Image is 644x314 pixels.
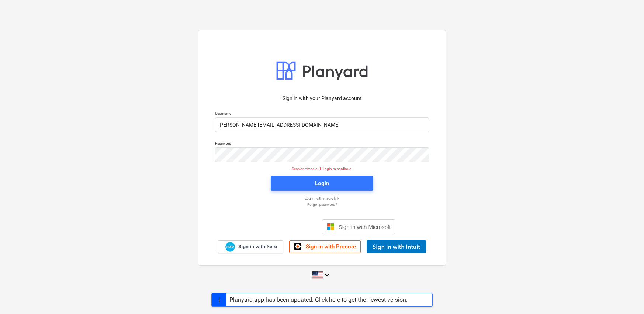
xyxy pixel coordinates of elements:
[339,224,391,230] span: Sign in with Microsoft
[225,242,235,252] img: Xero logo
[215,141,429,147] p: Password
[327,223,334,230] img: Microsoft logo
[211,196,433,201] a: Log in with magic link
[238,243,277,250] span: Sign in with Xero
[218,240,284,253] a: Sign in with Xero
[607,279,644,314] div: Widget de chat
[459,3,516,12] div: Project fetching failed
[215,95,429,102] p: Sign in with your Planyard account
[211,166,433,171] p: Session timed out. Login to continue.
[271,176,373,191] button: Login
[607,279,644,314] iframe: Chat Widget
[289,240,361,253] a: Sign in with Procore
[215,111,429,117] p: Username
[211,202,433,207] a: Forgot password?
[215,117,429,132] input: Username
[229,296,408,303] div: Planyard app has been updated. Click here to get the newest version.
[245,219,320,235] iframe: Sign in with Google Button
[323,271,332,279] i: keyboard_arrow_down
[306,243,356,250] span: Sign in with Procore
[315,179,329,188] div: Login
